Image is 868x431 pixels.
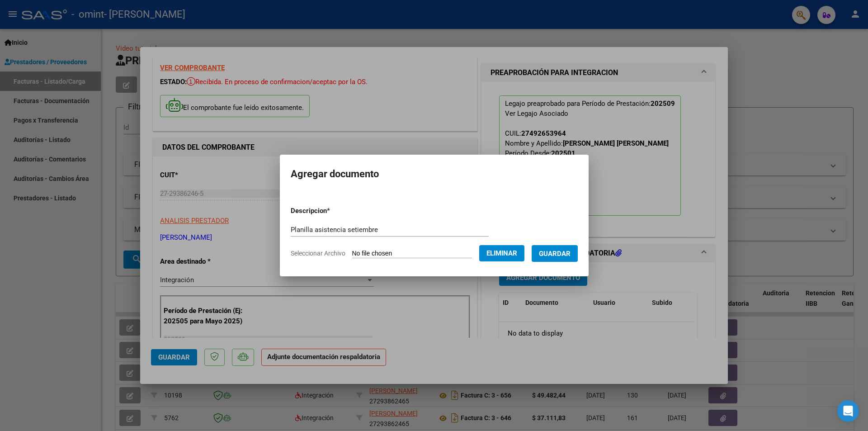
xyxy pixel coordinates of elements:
span: Eliminar [486,249,517,257]
span: Guardar [539,250,571,258]
h2: Agregar documento [291,166,578,183]
div: Open Intercom Messenger [837,400,859,422]
button: Eliminar [479,245,524,261]
button: Guardar [532,245,578,262]
span: Seleccionar Archivo [291,250,345,257]
p: Descripcion [291,206,377,216]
